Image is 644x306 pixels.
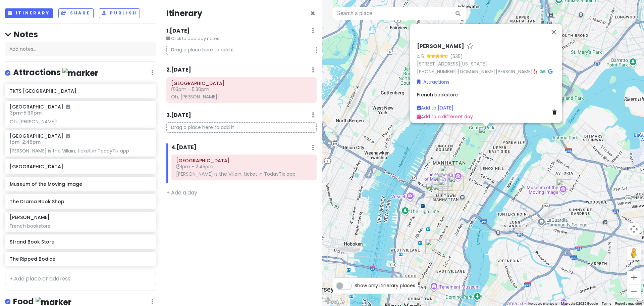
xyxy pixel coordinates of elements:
button: Map camera controls [627,222,641,236]
a: Attractions [417,78,449,85]
h6: 1 . [DATE] [166,28,190,35]
h6: TKTS [GEOGRAPHIC_DATA] [10,88,151,94]
h6: 3 . [DATE] [166,112,191,119]
a: Star place [467,43,474,50]
button: Publish [99,8,140,18]
div: 4.5 [417,52,427,60]
h6: Strand Book Store [10,239,151,245]
h6: Lyceum Theatre [171,80,312,86]
div: Ellen's Stardust Diner [440,165,455,180]
h6: [GEOGRAPHIC_DATA] [10,133,70,139]
input: Search a place [333,7,467,20]
img: Google [324,297,346,306]
img: marker [62,68,98,78]
div: Museum of Broadway [438,176,453,191]
h6: Booth Theatre [176,158,312,164]
button: Itinerary [5,8,53,18]
span: 1pm - 2:45pm [176,163,213,170]
div: Junior's Restaurant & Bakery [434,174,449,189]
i: Added to itinerary [66,134,70,138]
p: Drag a place here to add it [166,45,317,55]
span: 3pm - 5:30pm [10,110,42,116]
div: TKTS Times Square [437,172,452,187]
p: Drag a place here to add it [166,122,317,133]
a: Terms [602,302,611,305]
h4: Itinerary [166,8,202,18]
button: Keyboard shortcuts [528,301,557,306]
button: Close [546,24,562,40]
button: Zoom in [627,271,641,284]
h6: [PERSON_NAME] [417,43,464,50]
h6: The Drama Book Shop [10,199,151,205]
i: Added to itinerary [66,104,70,109]
h6: The Ripped Bodice [10,256,151,262]
div: Add notes... [5,42,156,56]
button: Zoom out [627,285,641,298]
small: Click to add day notes [166,35,317,42]
div: Bagel to Sandwich [428,182,443,197]
h6: 4 . [DATE] [171,144,197,151]
div: Oh, [PERSON_NAME]! [10,119,151,125]
a: Delete place [552,108,559,116]
div: [PERSON_NAME] is the Villain, ticket in TodayTix app [176,171,312,177]
input: + Add place or address [5,272,156,285]
span: French bookstore [417,91,458,98]
a: Add to a different day [417,113,473,120]
a: Add to [DATE] [417,104,453,111]
h6: [GEOGRAPHIC_DATA] [10,104,70,110]
span: 1pm - 2:45pm [10,139,41,145]
i: Google Maps [548,69,552,74]
span: Map data ©2025 Google [561,302,598,305]
h6: [PERSON_NAME] [10,214,50,220]
div: Strand Book Store [425,239,440,254]
a: Report a map error [615,302,642,305]
button: Close [310,9,315,17]
div: [PERSON_NAME] is the Villain, ticket in TodayTix app [10,148,151,154]
div: Lyceum Theatre [438,176,452,190]
div: French bookstore [10,223,151,229]
div: Albertine [479,127,493,141]
h6: Museum of the Moving Image [10,181,151,187]
div: Aura Hotel Times Square [438,179,453,194]
h4: Attractions [13,67,98,78]
h6: [GEOGRAPHIC_DATA] [10,164,151,170]
span: Show only itinerary places [355,282,415,289]
button: Share [58,8,93,18]
div: (535) [450,52,463,60]
div: Kolkata Chai - Rockefeller Center [449,176,464,190]
i: Tripadvisor [540,69,545,74]
div: Joe's Pizza Broadway [433,184,448,199]
span: Close itinerary [310,8,315,19]
h6: 2 . [DATE] [166,67,191,74]
a: [DOMAIN_NAME][PERSON_NAME] [458,68,533,75]
a: + Add a day [166,189,197,196]
div: · · [417,43,559,75]
span: 3pm - 5:30pm [171,86,209,93]
div: Oh, [PERSON_NAME]! [171,94,312,100]
div: Booth Theatre [433,174,448,189]
div: Museum of the Moving Image [556,179,571,194]
a: [STREET_ADDRESS][US_STATE] [417,60,487,67]
h4: Notes [5,29,156,40]
a: [PHONE_NUMBER] [417,68,457,75]
div: The Drama Book Shop [426,183,440,198]
a: Open this area in Google Maps (opens a new window) [324,297,346,306]
button: Drag Pegman onto the map to open Street View [627,247,641,260]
